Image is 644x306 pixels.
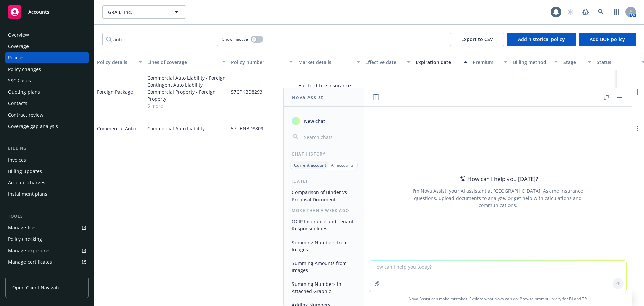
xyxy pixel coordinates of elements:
[5,98,89,109] a: Contacts
[108,9,166,16] span: GRAIL, Inc.
[284,208,364,213] div: More than a week ago
[5,75,89,86] a: SSC Cases
[579,33,636,46] button: Add BOR policy
[367,292,629,306] span: Nova Assist can make mistakes. Explore what Nova can do: Browse prompt library for and
[8,257,52,267] div: Manage certificates
[8,121,58,132] div: Coverage gap analysis
[563,5,577,19] a: Start snowing
[610,5,623,19] a: Switch app
[8,41,29,52] div: Coverage
[5,145,89,152] div: Billing
[633,88,641,96] a: more
[147,59,218,66] div: Lines of coverage
[413,54,470,70] button: Expiration date
[461,36,493,42] span: Export to CSV
[404,187,592,209] div: I'm Nova Assist, your AI assistant at [GEOGRAPHIC_DATA]. Ask me insurance questions, upload docum...
[5,155,89,165] a: Invoices
[365,59,403,66] div: Effective date
[5,222,89,233] a: Manage files
[5,234,89,245] a: Policy checking
[5,213,89,220] div: Tools
[8,110,43,120] div: Contract review
[28,9,49,15] span: Accounts
[5,41,89,52] a: Coverage
[633,124,641,132] a: more
[5,189,89,200] a: Installment plans
[294,162,326,168] p: Current account
[147,74,226,88] a: Commercial Auto Liability - Foreign Contingent Auto Liability
[363,54,413,70] button: Effective date
[590,36,625,42] span: Add BOR policy
[594,5,608,19] a: Search
[145,54,228,70] button: Lines of coverage
[8,64,41,75] div: Policy changes
[560,54,594,70] button: Stage
[289,187,359,205] button: Comparison of Binder vs Proposal Document
[5,30,89,40] a: Overview
[8,75,31,86] div: SSC Cases
[5,3,89,21] a: Accounts
[458,175,538,183] div: How can I help you [DATE]?
[12,284,62,291] span: Open Client Navigator
[296,54,363,70] button: Market details
[231,88,262,95] span: 57CPKBD8293
[8,222,37,233] div: Manage files
[97,59,135,66] div: Policy details
[97,125,136,132] a: Commercial Auto
[8,177,45,188] div: Account charges
[450,33,504,46] button: Export to CSV
[289,216,359,234] button: OCIP Insurance and Tenant Responsibilities
[8,87,40,97] div: Quoting plans
[416,59,460,66] div: Expiration date
[8,30,29,40] div: Overview
[231,59,285,66] div: Policy number
[147,125,226,132] a: Commercial Auto Liability
[102,5,186,19] button: GRAIL, Inc.
[331,162,354,168] p: All accounts
[5,268,89,279] a: Manage claims
[470,54,510,70] button: Premium
[8,189,47,200] div: Installment plans
[569,296,573,302] a: BI
[289,237,359,255] button: Summing Numbers from Images
[97,89,133,95] a: Foreign Package
[298,82,360,96] div: Hartford Fire Insurance Company, Hartford Insurance Group
[292,94,323,101] h1: Nova Assist
[5,121,89,132] a: Coverage gap analysis
[94,54,145,70] button: Policy details
[510,54,560,70] button: Billing method
[8,245,51,256] div: Manage exposures
[5,245,89,256] a: Manage exposures
[8,52,25,63] div: Policies
[5,177,89,188] a: Account charges
[289,258,359,276] button: Summing Amounts from Images
[5,52,89,63] a: Policies
[298,59,353,66] div: Market details
[5,166,89,177] a: Billing updates
[597,59,638,66] div: Status
[303,118,325,125] span: New chat
[147,102,226,110] a: 5 more
[513,59,550,66] div: Billing method
[579,5,592,19] a: Report a Bug
[303,132,356,142] input: Search chats
[563,59,584,66] div: Stage
[582,296,587,302] a: TR
[147,88,226,102] a: Commercial Property - Foreign Property
[8,98,28,109] div: Contacts
[8,234,42,245] div: Policy checking
[284,178,364,184] div: [DATE]
[8,155,26,165] div: Invoices
[102,33,218,46] input: Filter by keyword...
[289,115,359,127] button: New chat
[5,87,89,97] a: Quoting plans
[228,54,296,70] button: Policy number
[5,64,89,75] a: Policy changes
[8,166,42,177] div: Billing updates
[284,151,364,157] div: Chat History
[231,125,263,132] span: 57UENBD8809
[222,36,248,42] span: Show inactive
[8,268,42,279] div: Manage claims
[518,36,565,42] span: Add historical policy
